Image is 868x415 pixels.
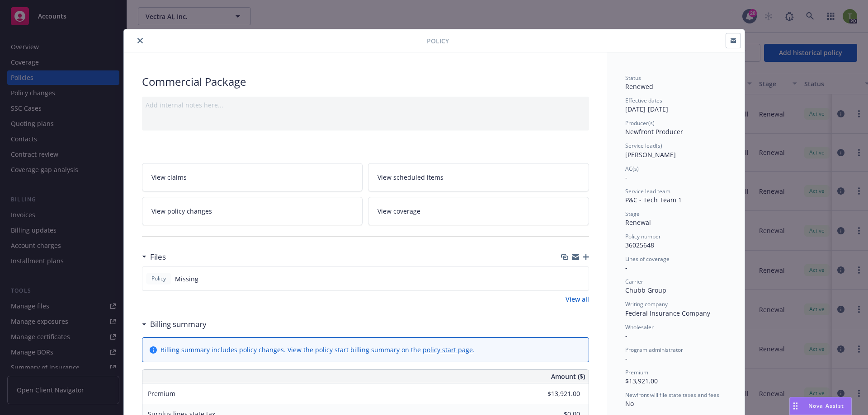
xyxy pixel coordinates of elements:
[151,173,187,182] span: View claims
[625,127,683,136] span: Newfront Producer
[625,354,627,363] span: -
[625,97,726,114] div: [DATE] - [DATE]
[135,35,146,46] button: close
[142,197,363,225] a: View policy changes
[150,275,168,283] span: Policy
[625,278,643,285] span: Carrier
[625,300,668,308] span: Writing company
[150,318,207,330] h3: Billing summary
[527,387,585,401] input: 0.00
[377,206,420,216] span: View coverage
[625,391,719,399] span: Newfront will file state taxes and fees
[625,323,654,331] span: Wholesaler
[808,402,844,410] span: Nova Assist
[142,163,363,191] a: View claims
[625,97,662,104] span: Effective dates
[625,255,670,263] span: Lines of coverage
[625,187,670,195] span: Service lead team
[625,233,661,240] span: Policy number
[151,206,212,216] span: View policy changes
[625,399,634,408] span: No
[625,346,683,354] span: Program administrator
[142,74,589,89] div: Commercial Package
[427,36,449,46] span: Policy
[625,263,627,272] span: -
[625,331,627,340] span: -
[377,173,443,182] span: View scheduled items
[148,389,175,398] span: Premium
[551,372,585,381] span: Amount ($)
[625,241,654,249] span: 36025648
[625,165,639,173] span: AC(s)
[368,197,589,225] a: View coverage
[423,345,473,354] a: policy start page
[625,173,627,182] span: -
[790,397,801,415] div: Drag to move
[625,150,676,159] span: [PERSON_NAME]
[625,74,641,82] span: Status
[625,196,682,204] span: P&C - Tech Team 1
[146,100,585,110] div: Add internal notes here...
[625,142,662,149] span: Service lead(s)
[175,274,198,284] span: Missing
[368,163,589,191] a: View scheduled items
[566,294,589,304] a: View all
[625,286,666,294] span: Chubb Group
[142,318,207,330] div: Billing summary
[150,251,166,263] h3: Files
[625,210,640,218] span: Stage
[160,345,475,354] div: Billing summary includes policy changes. View the policy start billing summary on the .
[625,82,653,91] span: Renewed
[625,119,655,127] span: Producer(s)
[142,251,166,263] div: Files
[789,397,852,415] button: Nova Assist
[625,309,710,317] span: Federal Insurance Company
[625,218,651,227] span: Renewal
[625,377,658,385] span: $13,921.00
[625,368,648,376] span: Premium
